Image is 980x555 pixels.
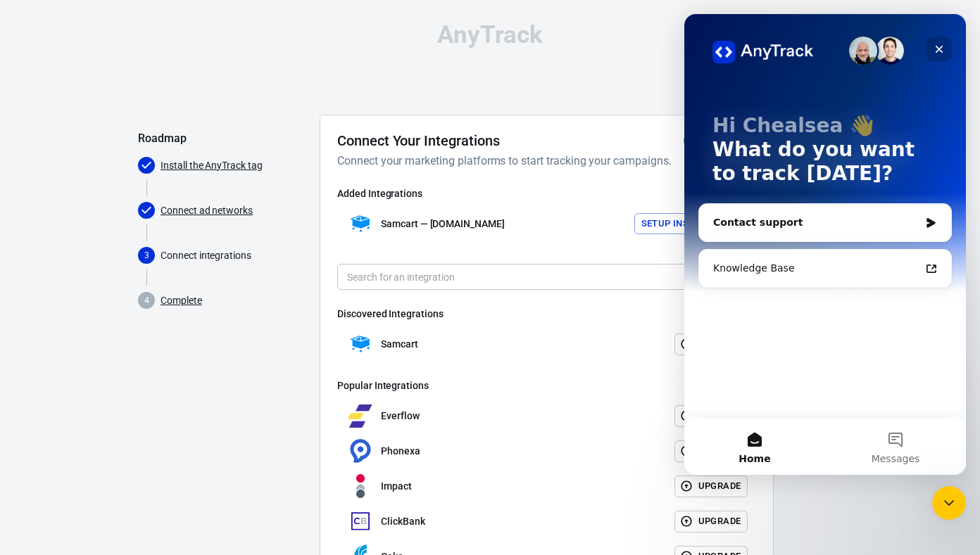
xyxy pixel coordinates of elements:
[381,409,420,423] p: Everflow
[674,511,748,532] button: Upgrade
[381,217,505,231] p: Samcart — [DOMAIN_NAME]
[144,250,149,260] text: 3
[381,479,412,494] p: Impact
[348,212,372,236] img: Samcart
[138,132,308,146] h5: Roadmap
[674,405,748,427] button: Upgrade
[337,152,750,170] h6: Connect your marketing platforms to start tracking your campaigns.
[348,474,372,498] img: Impact
[674,440,748,462] button: Upgrade
[684,14,966,475] iframe: Intercom live chat
[144,295,149,305] text: 4
[337,378,756,393] h6: Popular Integrations
[348,404,372,428] img: Everflow
[348,332,372,356] img: Samcart
[161,158,263,173] a: Install the AnyTrack tag
[674,333,748,355] button: Upgrade
[932,486,966,520] iframe: Intercom live chat
[674,476,748,497] button: Upgrade
[381,444,420,459] p: Phonexa
[348,439,372,463] img: Phonexa
[337,186,756,200] h6: Added Integrations
[138,23,842,47] div: AnyTrack
[381,514,425,529] p: ClickBank
[337,132,500,149] h4: Connect Your Integrations
[337,264,690,290] input: Search for an integration
[161,203,253,218] a: Connect ad networks
[348,509,372,533] img: ClickBank
[161,293,202,308] a: Complete
[634,213,748,235] button: Setup Instructions
[381,337,418,352] p: Samcart
[161,248,308,263] p: Connect integrations
[337,307,756,321] h6: Discovered Integrations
